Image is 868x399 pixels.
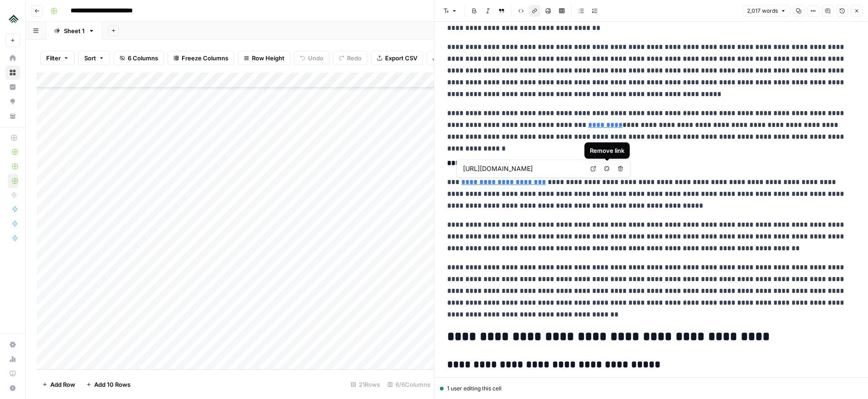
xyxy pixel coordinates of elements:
[743,5,790,17] button: 2,017 words
[308,54,323,63] span: Undo
[333,51,367,65] button: Redo
[440,384,863,393] div: 1 user editing this cell
[78,51,110,65] button: Sort
[347,54,362,63] span: Redo
[40,51,75,65] button: Filter
[347,377,384,392] div: 21 Rows
[46,54,61,63] span: Filter
[5,10,22,27] img: Uplisting Logo
[5,381,20,395] button: Help + Support
[5,65,20,80] a: Browse
[384,377,434,392] div: 6/6 Columns
[114,51,164,65] button: 6 Columns
[385,54,417,63] span: Export CSV
[5,366,20,381] a: Learning Hub
[46,22,102,40] a: Sheet 1
[5,352,20,366] a: Usage
[590,146,624,155] div: Remove link
[747,7,778,15] span: 2,017 words
[5,109,20,123] a: Your Data
[294,51,329,65] button: Undo
[371,51,423,65] button: Export CSV
[81,377,136,392] button: Add 10 Rows
[5,51,20,65] a: Home
[252,54,285,63] span: Row Height
[50,380,75,389] span: Add Row
[5,94,20,109] a: Opportunities
[5,337,20,352] a: Settings
[94,380,130,389] span: Add 10 Rows
[84,54,96,63] span: Sort
[238,51,290,65] button: Row Height
[5,7,20,30] button: Workspace: Uplisting
[168,51,234,65] button: Freeze Columns
[64,26,85,35] div: Sheet 1
[37,377,81,392] button: Add Row
[128,54,158,63] span: 6 Columns
[182,54,228,63] span: Freeze Columns
[5,80,20,94] a: Insights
